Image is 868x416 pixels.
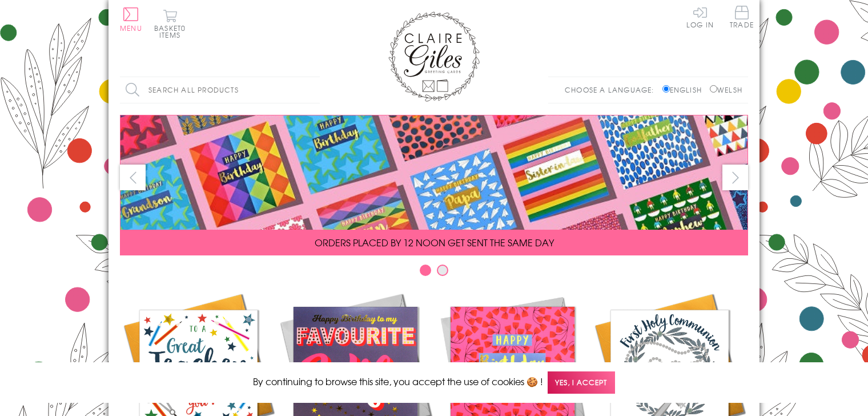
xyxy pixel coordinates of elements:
label: English [662,85,708,95]
a: Log In [686,6,714,28]
span: Yes, I accept [548,371,615,394]
span: Menu [120,23,142,33]
button: Menu [120,7,142,31]
input: Welsh [710,85,717,93]
input: English [662,85,670,93]
button: Basket0 items [154,9,186,38]
a: Trade [730,6,754,30]
button: Carousel Page 1 (Current Slide) [420,265,431,276]
input: Search [308,77,320,103]
button: Carousel Page 2 [437,265,448,276]
span: Trade [730,6,754,28]
span: ORDERS PLACED BY 12 NOON GET SENT THE SAME DAY [315,235,554,249]
span: 0 items [159,23,186,40]
input: Search all products [120,77,320,103]
button: next [722,165,748,190]
button: prev [120,165,146,190]
p: Choose a language: [565,85,660,95]
div: Carousel Pagination [120,264,748,282]
img: Claire Giles Greetings Cards [388,11,480,102]
label: Welsh [710,85,742,95]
